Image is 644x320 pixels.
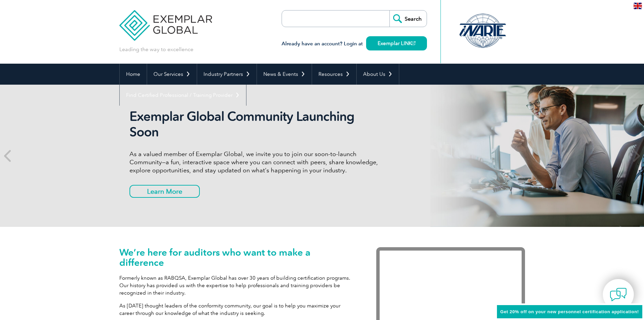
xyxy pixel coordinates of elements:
a: Industry Partners [197,64,257,85]
a: Exemplar LINK [366,36,427,50]
p: Leading the way to excellence [119,46,193,53]
h3: Already have an account? Login at [282,40,427,48]
a: Home [120,64,147,85]
a: About Us [357,64,399,85]
input: Search [389,10,427,27]
h1: We’re here for auditors who want to make a difference [119,247,356,268]
img: open_square.png [412,41,415,45]
a: Resources [312,64,356,85]
a: Learn More [129,185,200,198]
img: en [634,3,642,9]
img: contact-chat.png [610,286,627,303]
a: News & Events [257,64,312,85]
p: As [DATE] thought leaders of the conformity community, our goal is to help you maximize your care... [119,302,356,317]
h2: Exemplar Global Community Launching Soon [129,109,383,140]
p: As a valued member of Exemplar Global, we invite you to join our soon-to-launch Community—a fun, ... [129,150,383,174]
span: Get 20% off on your new personnel certification application! [500,309,639,314]
a: Find Certified Professional / Training Provider [120,85,246,106]
p: Formerly known as RABQSA, Exemplar Global has over 30 years of building certification programs. O... [119,274,356,297]
a: Our Services [147,64,197,85]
